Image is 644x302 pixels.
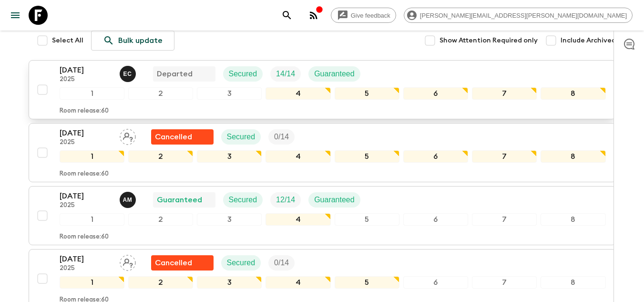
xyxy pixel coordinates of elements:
p: Bulk update [118,35,163,46]
p: Cancelled [155,257,192,269]
p: Guaranteed [314,68,355,80]
div: Flash Pack cancellation [151,255,214,271]
p: [DATE] [60,253,112,265]
p: Guaranteed [314,194,355,206]
div: 8 [541,276,605,289]
div: 8 [541,87,605,100]
div: Secured [221,129,261,145]
div: 6 [403,150,468,163]
span: [PERSON_NAME][EMAIL_ADDRESS][PERSON_NAME][DOMAIN_NAME] [415,12,632,19]
div: Trip Fill [268,129,295,145]
div: 8 [541,213,605,226]
span: Eduardo Caravaca [120,69,138,76]
div: Secured [223,66,263,82]
div: 3 [197,276,262,289]
button: [DATE]2025Allan MoralesGuaranteedSecuredTrip FillGuaranteed12345678Room release:60 [29,186,616,245]
button: menu [6,6,25,25]
p: 2025 [60,265,112,272]
div: 4 [266,276,330,289]
div: 5 [335,213,399,226]
div: 4 [266,150,330,163]
div: 7 [472,87,537,100]
p: 12 / 14 [276,194,295,206]
div: 6 [403,276,468,289]
span: Select All [52,36,83,45]
p: 2025 [60,76,112,83]
div: 6 [403,87,468,100]
div: Secured [223,192,263,208]
div: [PERSON_NAME][EMAIL_ADDRESS][PERSON_NAME][DOMAIN_NAME] [404,8,633,23]
button: [DATE]2025Assign pack leaderFlash Pack cancellationSecuredTrip Fill12345678Room release:60 [29,123,616,182]
div: 5 [335,150,399,163]
a: Bulk update [91,31,174,51]
p: 0 / 14 [274,257,289,269]
div: 3 [197,150,262,163]
span: Give feedback [346,12,396,19]
div: 7 [472,213,537,226]
p: [DATE] [60,64,112,76]
div: 6 [403,213,468,226]
div: 5 [335,87,399,100]
div: 5 [335,276,399,289]
button: [DATE]2025Eduardo Caravaca DepartedSecuredTrip FillGuaranteed12345678Room release:60 [29,60,616,119]
div: Trip Fill [270,192,301,208]
p: Departed [157,68,193,80]
p: Room release: 60 [60,107,109,115]
div: 3 [197,213,262,226]
p: Secured [227,257,256,269]
p: Guaranteed [157,194,202,206]
div: 7 [472,150,537,163]
span: Include Archived [561,36,616,45]
div: 2 [128,276,193,289]
div: Trip Fill [270,66,301,82]
p: 14 / 14 [276,68,295,80]
a: Give feedback [331,8,396,23]
div: 4 [266,213,330,226]
div: 1 [60,276,124,289]
p: Secured [229,194,257,206]
p: Secured [227,131,256,143]
div: 3 [197,87,262,100]
div: Trip Fill [268,255,295,271]
div: 7 [472,276,537,289]
p: Cancelled [155,131,192,143]
span: Assign pack leader [120,258,136,265]
div: Flash Pack cancellation [151,129,214,145]
div: 8 [541,150,605,163]
p: 0 / 14 [274,131,289,143]
span: Show Attention Required only [440,36,538,45]
div: Secured [221,255,261,271]
div: 2 [128,87,193,100]
div: 4 [266,87,330,100]
div: 1 [60,87,124,100]
p: Secured [229,68,257,80]
button: search adventures [277,6,296,25]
